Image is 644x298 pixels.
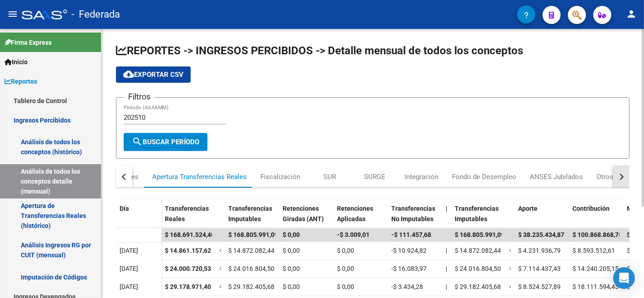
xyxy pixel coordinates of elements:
[518,205,538,212] span: Aporte
[283,265,300,272] span: $ 0,00
[626,9,637,19] mat-icon: person
[509,265,513,272] span: =
[391,205,435,222] span: Transferencias No Imputables
[391,247,427,254] span: -$ 10.924,82
[365,172,386,182] div: SURGE
[572,231,622,238] span: $ 100.868.868,78
[442,199,451,237] datatable-header-cell: |
[219,265,223,272] span: =
[5,76,37,86] span: Reportes
[161,199,216,237] datatable-header-cell: Transferencias Reales
[120,205,129,212] span: Día
[132,136,143,147] mat-icon: search
[455,283,501,290] span: $ 29.182.405,68
[165,265,211,272] span: $ 24.000.720,53
[123,71,183,79] span: Exportar CSV
[391,283,423,290] span: -$ 3.434,28
[123,69,134,80] mat-icon: cloud_download
[530,172,583,182] div: ANSES Jubilados
[455,231,505,238] span: $ 168.805.991,09
[225,199,279,237] datatable-header-cell: Transferencias Imputables
[446,283,447,290] span: |
[124,133,207,151] button: Buscar Período
[72,5,120,24] span: - Federada
[391,231,431,238] span: -$ 111.457,68
[455,247,501,254] span: $ 14.872.082,44
[596,172,641,182] div: Otros ingresos
[452,172,516,182] div: Fondo de Desempleo
[514,199,569,237] datatable-header-cell: Aporte
[283,283,300,290] span: $ 0,00
[279,199,333,237] datatable-header-cell: Retenciones Giradas (ANT)
[7,9,18,19] mat-icon: menu
[572,247,615,254] span: $ 8.593.512,61
[404,172,438,182] div: Integración
[120,247,138,254] span: [DATE]
[509,283,513,290] span: =
[165,247,211,254] span: $ 14.861.157,62
[337,247,354,254] span: $ 0,00
[219,247,223,254] span: =
[5,38,52,47] span: Firma Express
[572,205,610,212] span: Contribución
[446,205,447,212] span: |
[283,247,300,254] span: $ 0,00
[116,44,523,57] span: REPORTES -> INGRESOS PERCIBIDOS -> Detalle mensual de todos los conceptos
[518,247,561,254] span: $ 4.231.936,79
[124,90,155,103] h3: Filtros
[5,57,28,67] span: Inicio
[337,205,373,222] span: Retenciones Aplicadas
[572,283,619,290] span: $ 18.111.594,45
[518,265,561,272] span: $ 7.114.437,43
[228,205,272,222] span: Transferencias Imputables
[518,231,564,238] span: $ 38.235.434,87
[120,283,138,290] span: [DATE]
[446,265,447,272] span: |
[518,283,561,290] span: $ 8.524.527,89
[451,199,505,237] datatable-header-cell: Transferencias Imputables
[165,231,215,238] span: $ 168.691.524,40
[572,265,619,272] span: $ 14.240.205,15
[613,267,635,289] div: Open Intercom Messenger
[228,247,274,254] span: $ 14.872.082,44
[228,283,274,290] span: $ 29.182.405,68
[509,247,513,254] span: =
[116,66,191,83] button: Exportar CSV
[116,199,161,237] datatable-header-cell: Día
[455,205,499,222] span: Transferencias Imputables
[228,265,274,272] span: $ 24.016.804,50
[333,199,388,237] datatable-header-cell: Retenciones Aplicadas
[152,172,247,182] div: Apertura Transferencias Reales
[391,265,427,272] span: -$ 16.083,97
[120,265,138,272] span: [DATE]
[323,172,336,182] div: SUR
[388,199,442,237] datatable-header-cell: Transferencias No Imputables
[455,265,501,272] span: $ 24.016.804,50
[132,138,199,146] span: Buscar Período
[337,283,354,290] span: $ 0,00
[337,265,354,272] span: $ 0,00
[283,231,300,238] span: $ 0,00
[165,205,209,222] span: Transferencias Reales
[569,199,623,237] datatable-header-cell: Contribución
[219,283,223,290] span: =
[446,247,447,254] span: |
[260,172,300,182] div: Fiscalización
[228,231,278,238] span: $ 168.805.991,09
[283,205,324,222] span: Retenciones Giradas (ANT)
[337,231,370,238] span: -$ 3.009,01
[165,283,211,290] span: $ 29.178.971,40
